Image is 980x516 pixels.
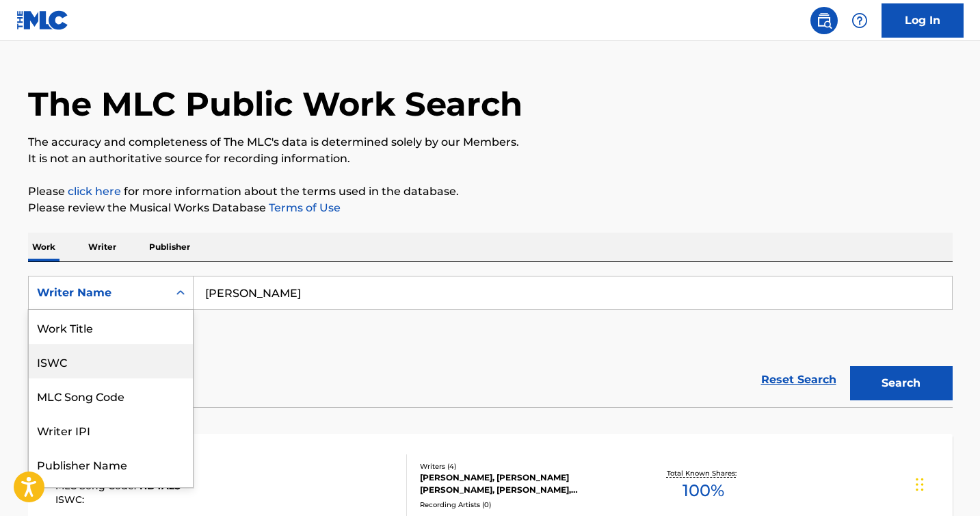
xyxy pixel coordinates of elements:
[29,344,193,378] div: ISWC
[420,472,626,496] div: [PERSON_NAME], [PERSON_NAME] [PERSON_NAME], [PERSON_NAME], [PERSON_NAME]
[420,500,626,510] div: Recording Artists ( 0 )
[816,12,832,29] img: search
[916,464,924,505] div: Drag
[810,7,838,34] a: Public Search
[28,200,953,216] p: Please review the Musical Works Database
[28,134,953,151] p: The accuracy and completeness of The MLC's data is determined solely by our Members.
[266,201,341,214] a: Terms of Use
[28,83,522,125] h1: The MLC Public Work Search
[850,366,953,400] button: Search
[420,461,626,472] div: Writers ( 4 )
[84,233,120,261] p: Writer
[28,233,59,261] p: Work
[37,285,160,301] div: Writer Name
[912,450,980,516] iframe: Chat Widget
[55,493,88,506] span: ISWC :
[683,478,724,503] span: 100 %
[68,185,121,198] a: click here
[29,310,193,344] div: Work Title
[846,7,873,34] div: Help
[28,183,953,200] p: Please for more information about the terms used in the database.
[29,413,193,447] div: Writer IPI
[29,378,193,413] div: MLC Song Code
[667,468,740,478] p: Total Known Shares:
[754,365,843,395] a: Reset Search
[29,481,193,515] div: Publisher IPI
[28,151,953,167] p: It is not an authoritative source for recording information.
[16,10,69,30] img: MLC Logo
[28,276,953,407] form: Search Form
[882,3,964,38] a: Log In
[145,233,194,261] p: Publisher
[851,12,868,29] img: help
[29,447,193,481] div: Publisher Name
